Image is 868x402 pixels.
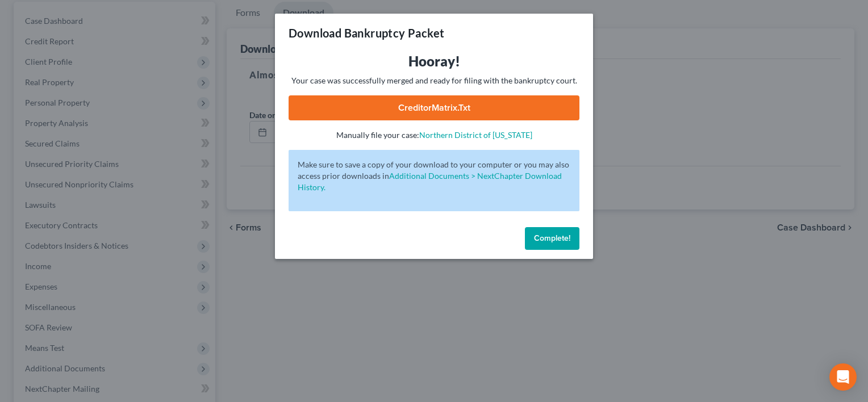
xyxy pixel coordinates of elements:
p: Manually file your case: [289,129,579,141]
button: Complete! [525,227,579,250]
p: Your case was successfully merged and ready for filing with the bankruptcy court. [289,75,579,86]
h3: Hooray! [289,52,579,70]
a: Additional Documents > NextChapter Download History. [298,171,562,192]
div: Open Intercom Messenger [829,363,857,391]
p: Make sure to save a copy of your download to your computer or you may also access prior downloads in [298,159,570,193]
a: CreditorMatrix.txt [289,95,579,120]
h3: Download Bankruptcy Packet [289,25,444,41]
span: Complete! [534,233,570,243]
a: Northern District of [US_STATE] [419,130,532,140]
